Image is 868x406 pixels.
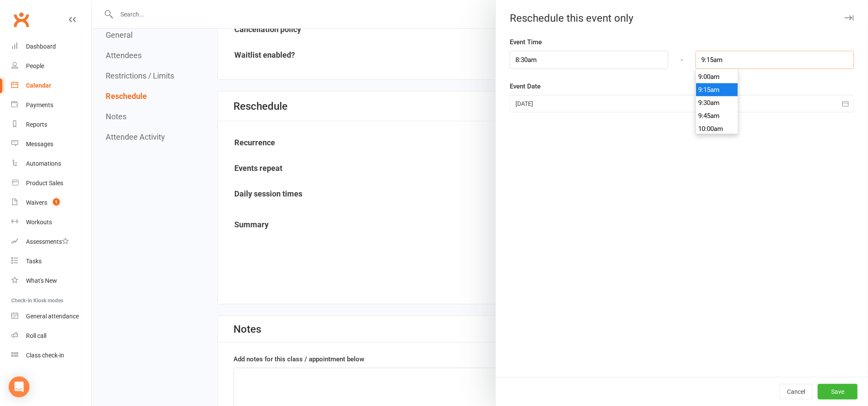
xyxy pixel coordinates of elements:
div: Product Sales [26,180,63,187]
a: Automations [11,154,91,174]
a: Product Sales [11,174,91,193]
a: Class kiosk mode [11,346,91,365]
a: Payments [11,95,91,115]
button: Save [818,384,858,399]
button: Cancel [780,384,813,399]
div: Payments [26,101,53,108]
a: Clubworx [10,9,32,30]
a: Messages [11,134,91,154]
div: What's New [26,277,57,284]
label: Event Date [510,81,541,92]
div: Tasks [26,258,42,265]
div: Reschedule this event only [496,12,868,24]
a: Reports [11,115,91,134]
a: Calendar [11,76,91,95]
div: Reports [26,121,47,128]
div: People [26,62,44,69]
a: Waivers 1 [11,193,91,213]
a: People [11,56,91,76]
div: Assessments [26,238,69,245]
div: Calendar [26,82,51,89]
div: Roll call [26,332,46,339]
div: Dashboard [26,43,56,50]
label: Event Time [510,37,542,47]
span: 1 [53,198,60,206]
a: Assessments [11,232,91,252]
li: 9:15am [696,83,738,96]
li: 10:00am [696,122,738,135]
div: Waivers [26,199,47,206]
div: General attendance [26,313,79,320]
a: Dashboard [11,37,91,56]
div: Class check-in [26,352,64,359]
div: Workouts [26,219,52,226]
li: 9:30am [696,96,738,109]
div: Messages [26,141,53,147]
li: 9:45am [696,109,738,122]
div: - [668,51,696,69]
a: What's New [11,271,91,291]
div: Open Intercom Messenger [9,377,29,397]
a: Workouts [11,213,91,232]
a: Tasks [11,252,91,271]
a: Roll call [11,326,91,346]
div: Automations [26,160,61,167]
a: General attendance kiosk mode [11,307,91,326]
li: 9:00am [696,70,738,83]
